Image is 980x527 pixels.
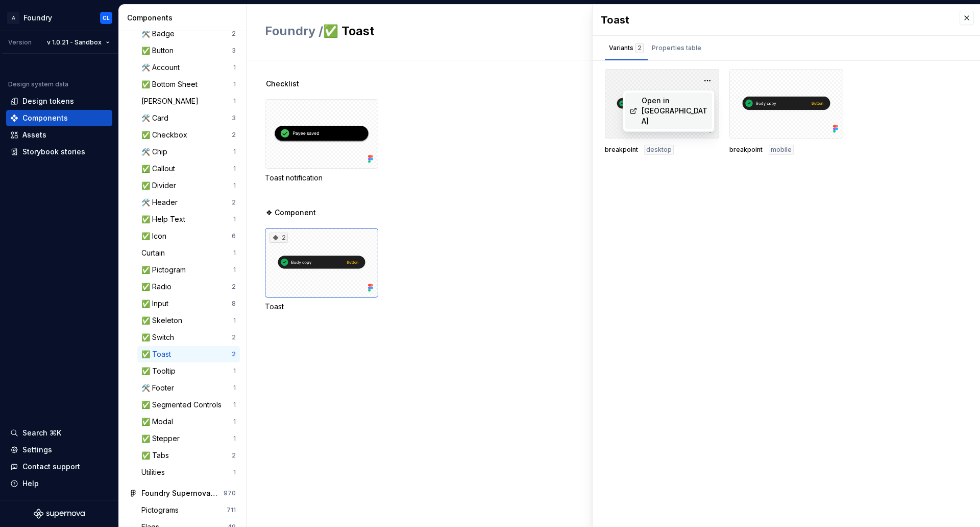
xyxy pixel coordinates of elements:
div: 711 [227,506,236,514]
div: ✅ Tabs [141,450,173,461]
div: ✅ Radio [141,282,176,292]
div: [PERSON_NAME] [141,96,203,106]
div: 2 [232,333,236,341]
a: 🛠️ Badge2 [137,26,240,42]
div: Variants [609,43,644,53]
div: 3 [232,47,236,55]
div: 2 [232,350,236,358]
div: Components [22,113,68,123]
a: ✅ Segmented Controls1 [137,397,240,413]
a: [PERSON_NAME]1 [137,93,240,109]
div: 1 [233,401,236,409]
a: Design tokens [6,93,112,109]
div: ✅ Callout [141,164,179,174]
div: Storybook stories [22,147,85,157]
div: 1 [233,249,236,257]
div: ✅ Tooltip [141,366,180,376]
div: 8 [232,300,236,308]
div: ✅ Button [141,45,178,56]
a: ✅ Skeleton1 [137,312,240,329]
a: ✅ Button3 [137,42,240,59]
div: 2 [269,233,288,243]
div: Utilities [141,467,169,477]
div: 2Toast [265,228,378,312]
div: 1 [233,165,236,173]
div: 1 [233,266,236,274]
div: 1 [233,434,236,443]
div: 1 [233,97,236,105]
div: 🛠️ Account [141,62,184,73]
div: Toast notification [265,99,378,183]
div: 2 [232,30,236,38]
div: Design tokens [22,96,74,106]
div: 1 [233,367,236,375]
div: Toast [265,302,378,312]
a: ✅ Help Text1 [137,211,240,227]
a: ✅ Callout1 [137,161,240,177]
div: 🛠️ Header [141,197,182,208]
span: Foundry / [265,24,323,38]
a: ✅ Tabs2 [137,447,240,464]
a: Utilities1 [137,464,240,480]
span: breakpoint [729,146,763,154]
div: Suggestions [623,90,714,131]
div: 1 [233,316,236,325]
svg: Supernova Logo [34,509,85,519]
a: ✅ Toast2 [137,346,240,362]
div: ✅ Modal [141,417,177,427]
div: 2 [232,131,236,139]
div: 🛠️ Footer [141,383,178,393]
div: ✅ Help Text [141,214,189,224]
div: 1 [233,418,236,426]
div: ✅ Pictogram [141,265,190,275]
div: ✅ Switch [141,332,178,342]
div: 1 [233,80,236,88]
div: Settings [22,445,52,455]
a: Curtain1 [137,245,240,261]
span: Checklist [266,79,299,89]
div: Open in [GEOGRAPHIC_DATA] [642,96,708,126]
div: 970 [224,489,236,497]
button: AFoundryCL [2,7,116,29]
div: Properties table [652,43,701,53]
div: 1 [233,63,236,72]
div: Assets [22,130,46,140]
span: v 1.0.21 - Sandbox [47,38,102,47]
div: Help [22,478,39,489]
div: Contact support [22,462,80,472]
div: ✅ Divider [141,180,180,191]
a: ✅ Modal1 [137,414,240,430]
span: breakpoint [605,146,638,154]
span: ❖ Component [266,208,316,218]
div: 2 [232,451,236,460]
div: Toast [601,13,949,27]
div: ✅ Checkbox [141,130,191,140]
div: ✅ Bottom Sheet [141,79,202,89]
div: 1 [233,181,236,190]
div: ✅ Icon [141,231,170,241]
a: ✅ Input8 [137,295,240,312]
div: Version [8,38,32,47]
span: desktop [646,146,672,154]
button: v 1.0.21 - Sandbox [42,35,114,50]
div: 1 [233,468,236,476]
div: ✅ Toast [141,349,175,359]
a: 🛠️ Account1 [137,59,240,76]
div: Search ⌘K [22,428,61,438]
a: Assets [6,127,112,143]
div: 2 [232,283,236,291]
div: ✅ Input [141,299,173,309]
div: Foundry [23,13,52,23]
div: 🛠️ Card [141,113,173,123]
div: A [7,12,19,24]
a: Open in [GEOGRAPHIC_DATA] [625,93,712,129]
a: 🛠️ Footer1 [137,380,240,396]
button: Contact support [6,459,112,475]
div: Components [127,13,242,23]
a: Pictograms711 [137,502,240,518]
a: ✅ Switch2 [137,329,240,346]
a: ✅ Bottom Sheet1 [137,76,240,93]
div: 1 [233,215,236,223]
a: 🛠️ Card3 [137,110,240,126]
